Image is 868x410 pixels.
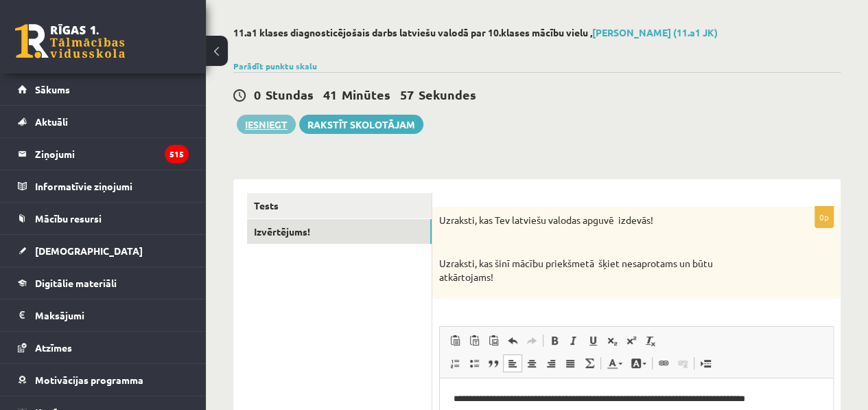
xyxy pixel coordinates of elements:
a: Aktuāli [18,106,189,137]
a: Вставить (Ctrl+V) [445,332,465,350]
a: Курсив (Ctrl+I) [564,332,583,350]
legend: Informatīvie ziņojumi [35,170,189,202]
span: 0 [254,87,261,102]
a: Informatīvie ziņojumi [18,170,189,202]
legend: Ziņojumi [35,138,189,170]
a: Убрать ссылку [673,354,692,372]
span: Motivācijas programma [35,374,143,386]
a: Maksājumi [18,299,189,331]
a: Подчеркнутый (Ctrl+U) [583,332,602,350]
a: Вставить / удалить нумерованный список [445,354,465,372]
p: Uzraksti, kas Tev latviešu valodas apguvē izdevās! [439,214,765,227]
i: 515 [165,145,189,163]
a: По правому краю [541,354,561,372]
a: Математика [580,354,599,372]
h2: 11.a1 klases diagnosticējošais darbs latviešu valodā par 10.klases mācību vielu , [233,27,841,38]
a: Подстрочный индекс [602,332,622,350]
span: Digitālie materiāli [35,277,117,289]
a: Parādīt punktu skalu [233,60,317,71]
a: Вставить разрыв страницы для печати [696,354,715,372]
a: Отменить (Ctrl+Z) [503,332,522,350]
body: Визуальный текстовый редактор, wiswyg-editor-user-answer-47433803693020 [14,14,379,51]
a: Sākums [18,73,189,105]
span: Aktuāli [35,115,68,128]
a: Вставить / удалить маркированный список [465,354,484,372]
span: Stundas [266,87,314,102]
a: По центру [522,354,541,372]
a: Вставить из Word [484,332,503,350]
p: Uzraksti, kas šinī mācību priekšmetā šķiet nesaprotams un būtu atkārtojams! [439,257,765,284]
a: Mācību resursi [18,203,189,234]
legend: Maksājumi [35,299,189,331]
a: [DEMOGRAPHIC_DATA] [18,235,189,266]
a: По ширине [561,354,580,372]
a: Вставить только текст (Ctrl+Shift+V) [465,332,484,350]
a: Ziņojumi515 [18,138,189,170]
a: Убрать форматирование [641,332,660,350]
a: Rīgas 1. Tālmācības vidusskola [15,24,125,58]
a: Tests [247,193,432,218]
a: Надстрочный индекс [622,332,641,350]
a: Цвет фона [626,354,650,372]
a: [PERSON_NAME] (11.a1 JK) [592,26,718,38]
span: [DEMOGRAPHIC_DATA] [35,244,143,257]
span: Minūtes [342,87,390,102]
a: Rakstīt skolotājam [299,115,423,134]
a: По левому краю [503,354,522,372]
a: Повторить (Ctrl+Y) [522,332,541,350]
a: Digitālie materiāli [18,267,189,299]
a: Вставить/Редактировать ссылку (Ctrl+K) [654,354,673,372]
a: Motivācijas programma [18,364,189,396]
a: Полужирный (Ctrl+B) [545,332,564,350]
span: 57 [400,87,414,102]
span: Mācību resursi [35,212,102,225]
button: Iesniegt [237,115,296,134]
span: 41 [323,87,337,102]
a: Atzīmes [18,332,189,363]
a: Izvērtējums! [247,219,432,244]
span: Atzīmes [35,341,72,354]
p: 0p [814,206,834,228]
span: Sekundes [419,87,476,102]
a: Цитата [484,354,503,372]
a: Цвет текста [602,354,626,372]
span: Sākums [35,83,70,95]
